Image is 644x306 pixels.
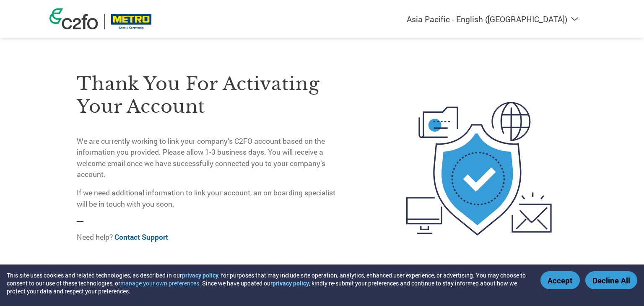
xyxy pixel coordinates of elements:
a: Contact Support [114,232,168,242]
img: METRO Cash and Carry [111,14,151,29]
button: Accept [540,271,580,289]
a: privacy policy [273,279,309,287]
p: Need help? [77,232,342,243]
p: If we need additional information to link your account, an on boarding specialist will be in touc... [77,187,342,210]
h3: Thank you for activating your account [77,73,342,118]
p: We are currently working to link your company’s C2FO account based on the information you provide... [77,136,342,180]
a: privacy policy [182,271,218,279]
button: manage your own preferences [120,279,199,287]
button: Decline All [585,271,637,289]
img: c2fo logo [49,8,98,29]
div: This site uses cookies and related technologies, as described in our , for purposes that may incl... [7,271,528,295]
img: activated [391,54,567,283]
div: — [77,54,342,250]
